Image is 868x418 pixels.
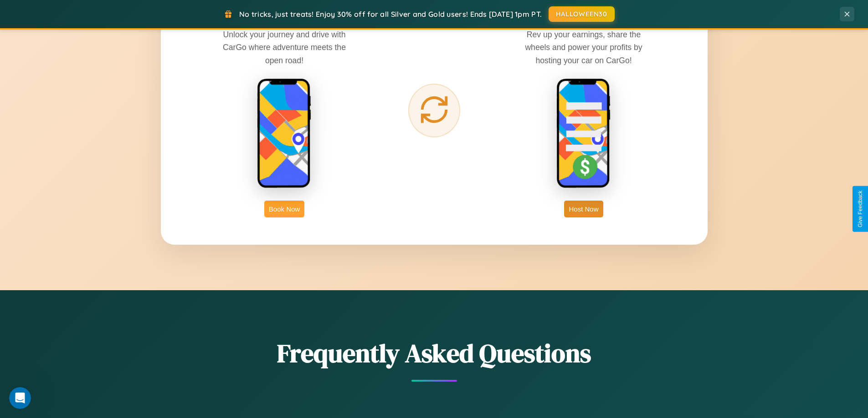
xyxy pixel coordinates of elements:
iframe: Intercom live chat [9,387,31,409]
button: HALLOWEEN30 [549,6,615,22]
button: Book Now [264,201,304,217]
div: Give Feedback [857,191,863,227]
p: Unlock your journey and drive with CarGo where adventure meets the open road! [216,28,353,66]
span: No tricks, just treats! Enjoy 30% off for all Silver and Gold users! Ends [DATE] 1pm PT. [239,10,542,19]
button: Host Now [564,201,603,217]
img: rent phone [257,78,312,189]
h2: Frequently Asked Questions [161,336,708,371]
img: host phone [556,78,611,189]
p: Rev up your earnings, share the wheels and power your profits by hosting your car on CarGo! [515,28,652,66]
